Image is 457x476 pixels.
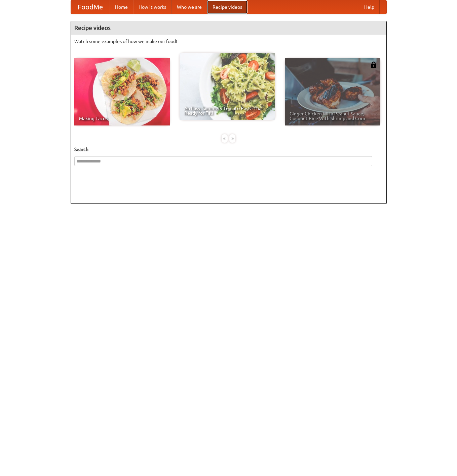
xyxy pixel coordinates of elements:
img: 483408.png [370,62,377,68]
a: Help [359,0,380,14]
a: Who we are [172,0,207,14]
a: Home [110,0,133,14]
a: Making Tacos [74,58,170,125]
h4: Recipe videos [71,21,386,35]
span: Making Tacos [79,116,165,121]
a: How it works [133,0,172,14]
h5: Search [74,146,383,153]
a: Recipe videos [207,0,247,14]
a: FoodMe [71,0,110,14]
div: » [229,134,235,143]
span: An Easy, Summery Tomato Pasta That's Ready for Fall [184,106,270,115]
div: « [222,134,228,143]
p: Watch some examples of how we make our food! [74,38,383,45]
a: An Easy, Summery Tomato Pasta That's Ready for Fall [180,53,275,120]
